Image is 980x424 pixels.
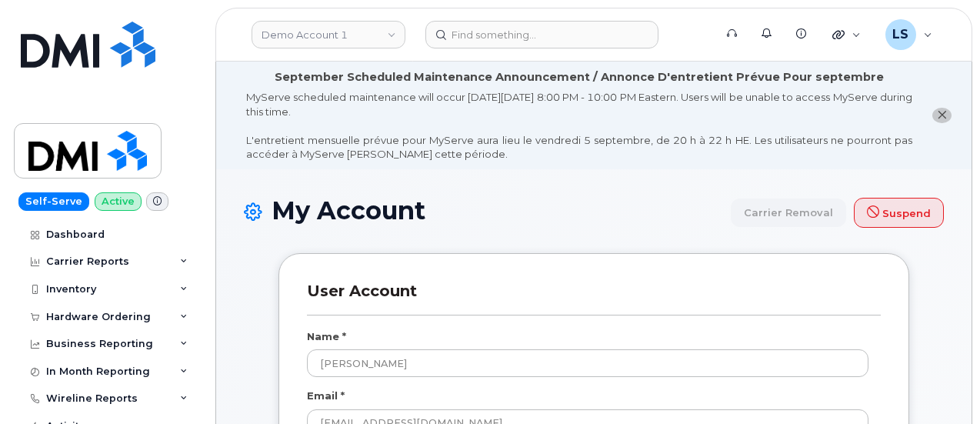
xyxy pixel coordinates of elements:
a: Carrier Removal [731,199,846,227]
div: MyServe scheduled maintenance will occur [DATE][DATE] 8:00 PM - 10:00 PM Eastern. Users will be u... [246,90,912,162]
label: Email * [307,389,345,403]
label: Name * [307,329,346,344]
button: close notification [932,108,952,124]
h3: User Account [307,282,881,315]
h1: My Account [244,197,944,229]
div: September Scheduled Maintenance Announcement / Annonce D'entretient Prévue Pour septembre [275,69,884,85]
button: Suspend [854,198,944,229]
